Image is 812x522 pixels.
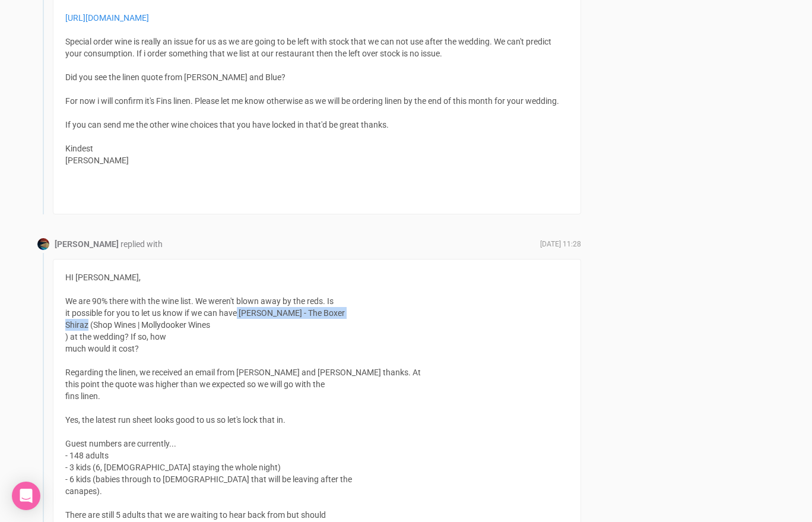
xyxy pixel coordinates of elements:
[540,239,581,249] span: [DATE] 11:28
[12,482,40,510] div: Open Intercom Messenger
[120,239,163,249] span: replied with
[55,239,119,249] strong: [PERSON_NAME]
[65,13,149,23] a: [URL][DOMAIN_NAME]
[37,238,49,250] img: Profile Image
